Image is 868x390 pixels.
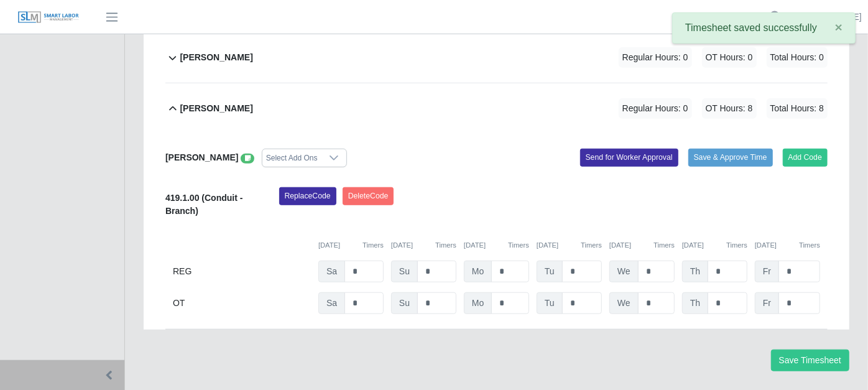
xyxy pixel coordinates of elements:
[755,292,779,314] span: Fr
[464,261,492,282] span: Mo
[755,261,779,282] span: Fr
[464,240,529,251] div: [DATE]
[619,47,692,68] span: Regular Hours: 0
[783,149,828,166] button: Add Code
[318,240,384,251] div: [DATE]
[173,292,311,314] div: OT
[262,149,321,167] div: Select Add Ons
[771,350,849,371] button: Save Timesheet
[672,12,856,44] div: Timesheet saved successfully
[609,240,675,251] div: [DATE]
[165,152,238,162] b: [PERSON_NAME]
[508,240,529,251] button: Timers
[767,47,828,68] span: Total Hours: 0
[165,32,828,83] button: [PERSON_NAME] Regular Hours: 0 OT Hours: 0 Total Hours: 0
[767,98,828,119] span: Total Hours: 8
[464,292,492,314] span: Mo
[653,240,675,251] button: Timers
[619,98,692,119] span: Regular Hours: 0
[609,261,639,282] span: We
[790,11,862,24] a: [PERSON_NAME]
[180,102,252,115] b: [PERSON_NAME]
[318,292,345,314] span: Sa
[581,240,602,251] button: Timers
[580,149,678,166] button: Send for Worker Approval
[682,292,708,314] span: Th
[318,261,345,282] span: Sa
[537,292,563,314] span: Tu
[755,240,820,251] div: [DATE]
[391,240,456,251] div: [DATE]
[835,20,843,34] span: ×
[279,187,336,205] button: ReplaceCode
[609,292,639,314] span: We
[537,240,602,251] div: [DATE]
[435,240,456,251] button: Timers
[173,261,311,282] div: REG
[702,47,757,68] span: OT Hours: 0
[682,261,708,282] span: Th
[180,51,252,64] b: [PERSON_NAME]
[391,292,418,314] span: Su
[537,261,563,282] span: Tu
[688,149,773,166] button: Save & Approve Time
[799,240,820,251] button: Timers
[241,152,254,162] a: View/Edit Notes
[362,240,384,251] button: Timers
[17,11,80,24] img: SLM Logo
[165,193,242,216] b: 419.1.00 (Conduit - Branch)
[391,261,418,282] span: Su
[343,187,394,205] button: DeleteCode
[702,98,757,119] span: OT Hours: 8
[682,240,747,251] div: [DATE]
[165,83,828,134] button: [PERSON_NAME] Regular Hours: 0 OT Hours: 8 Total Hours: 8
[726,240,747,251] button: Timers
